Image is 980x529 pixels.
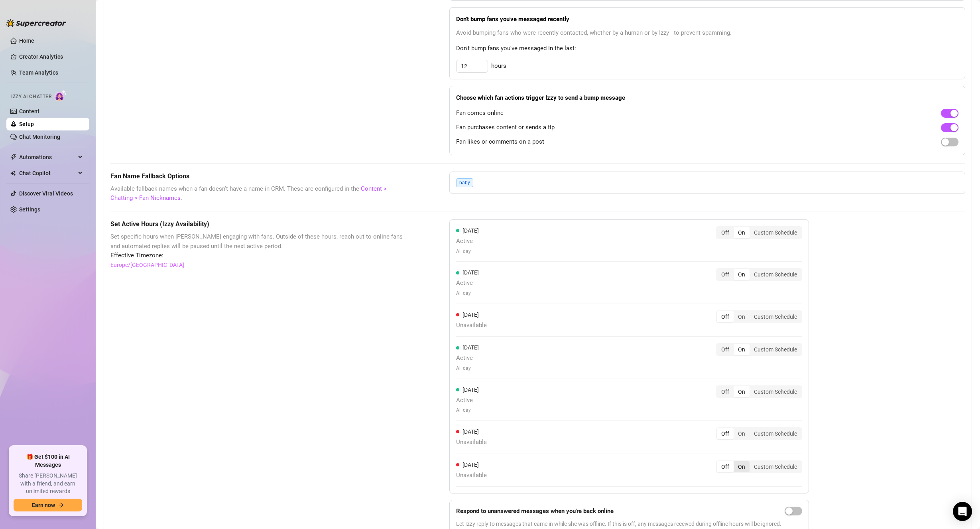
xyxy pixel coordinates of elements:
div: Custom Schedule [750,227,801,238]
span: [DATE] [462,462,479,468]
div: Off [717,344,734,355]
span: [DATE] [462,387,479,393]
div: Custom Schedule [750,311,801,322]
div: Off [717,311,734,322]
span: [DATE] [462,269,479,276]
div: segmented control [716,460,802,473]
div: Off [717,269,734,280]
a: Chat Monitoring [19,134,60,140]
div: Off [717,428,734,439]
div: segmented control [716,385,802,398]
span: 🎁 Get $100 in AI Messages [14,453,82,469]
div: segmented control [716,343,802,356]
a: Europe/[GEOGRAPHIC_DATA] [110,261,184,269]
div: On [734,269,750,280]
span: Let Izzy reply to messages that came in while she was offline. If this is off, any messages recei... [456,519,781,528]
span: Share [PERSON_NAME] with a friend, and earn unlimited rewards [14,472,82,495]
span: Active [456,278,479,288]
div: On [734,428,750,439]
a: Settings [19,206,40,213]
span: Earn now [32,502,55,508]
a: Creator Analytics [19,50,83,63]
a: Home [19,38,34,44]
span: Chat Copilot [19,167,76,180]
div: Off [717,461,734,472]
div: Off [717,227,734,238]
span: Don't bump fans you've messaged in the last: [456,44,958,53]
div: On [734,386,750,397]
div: segmented control [716,268,802,281]
div: Custom Schedule [750,386,801,397]
span: Set specific hours when [PERSON_NAME] engaging with fans. Outside of these hours, reach out to on... [110,232,409,251]
span: All day [456,290,479,297]
div: Custom Schedule [750,461,801,472]
div: On [734,344,750,355]
span: Available fallback names when a fan doesn't have a name in CRM. These are configured in the . [110,184,409,203]
span: Fan likes or comments on a post [456,137,544,147]
span: [DATE] [462,428,479,435]
h5: Fan Name Fallback Options [110,172,409,181]
strong: Respond to unanswered messages when you're back online [456,507,614,515]
div: Custom Schedule [750,269,801,280]
span: [DATE] [462,227,479,234]
span: All day [456,248,479,255]
span: hours [491,61,506,71]
span: Izzy AI Chatter [11,93,51,101]
div: segmented control [716,427,802,440]
a: Discover Viral Videos [19,190,73,197]
span: arrow-right [58,502,64,508]
span: Unavailable [456,471,487,480]
span: Active [456,396,479,405]
div: Custom Schedule [750,428,801,439]
a: Setup [19,121,34,127]
span: Active [456,237,479,246]
span: Unavailable [456,438,487,447]
span: [DATE] [462,312,479,318]
button: Earn nowarrow-right [14,499,82,511]
span: Fan comes online [456,109,504,118]
div: On [734,461,750,472]
div: segmented control [716,310,802,323]
img: logo-BBDzfeDw.svg [6,19,66,27]
span: Active [456,353,479,363]
span: baby [456,178,473,187]
span: All day [456,365,479,372]
strong: Choose which fan actions trigger Izzy to send a bump message [456,94,625,101]
h5: Set Active Hours (Izzy Availability) [110,219,409,229]
div: Off [717,386,734,397]
span: Fan purchases content or sends a tip [456,123,555,132]
img: Chat Copilot [10,170,16,176]
img: AI Chatter [55,90,67,101]
div: On [734,227,750,238]
a: Content [19,108,39,114]
div: segmented control [716,226,802,239]
span: Effective Timezone: [110,251,409,261]
span: All day [456,407,479,414]
span: Avoid bumping fans who were recently contacted, whether by a human or by Izzy - to prevent spamming. [456,28,958,38]
div: Custom Schedule [750,344,801,355]
div: Open Intercom Messenger [953,502,972,521]
span: Unavailable [456,321,487,330]
a: Team Analytics [19,69,58,76]
div: On [734,311,750,322]
span: Automations [19,151,76,164]
span: thunderbolt [10,154,17,160]
span: [DATE] [462,344,479,351]
strong: Don't bump fans you've messaged recently [456,16,569,23]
